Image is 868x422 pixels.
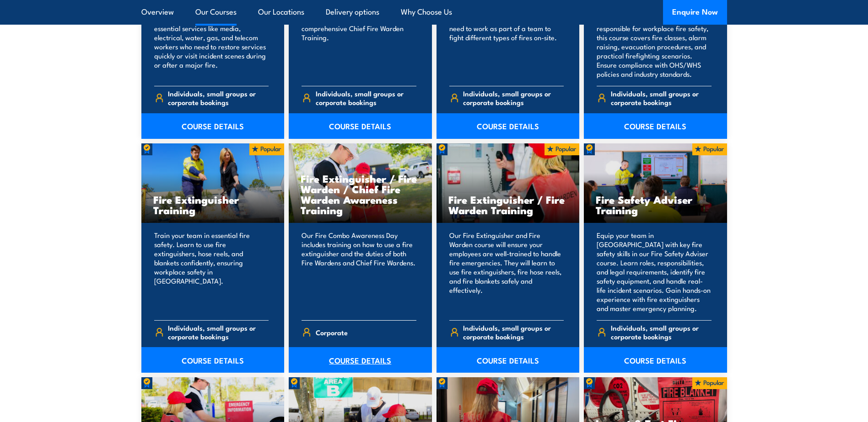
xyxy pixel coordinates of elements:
a: COURSE DETAILS [584,347,727,373]
h3: Fire Extinguisher / Fire Warden / Chief Fire Warden Awareness Training [301,173,420,215]
a: COURSE DETAILS [584,113,727,139]
a: COURSE DETAILS [141,347,285,373]
span: Individuals, small groups or corporate bookings [168,323,269,341]
h3: Fire Extinguisher / Fire Warden Training [448,194,568,215]
span: Individuals, small groups or corporate bookings [611,89,712,106]
a: COURSE DETAILS [437,347,580,373]
span: Individuals, small groups or corporate bookings [168,89,269,106]
span: Individuals, small groups or corporate bookings [611,323,712,341]
p: Equip your team in [GEOGRAPHIC_DATA] with key fire safety skills in our Fire Safety Adviser cours... [597,231,712,313]
p: Our Fire Extinguisher and Fire Warden course will ensure your employees are well-trained to handl... [449,231,564,313]
a: COURSE DETAILS [437,113,580,139]
span: Individuals, small groups or corporate bookings [316,89,416,106]
span: Corporate [316,325,348,339]
span: Individuals, small groups or corporate bookings [463,89,564,106]
span: Individuals, small groups or corporate bookings [463,323,564,341]
a: COURSE DETAILS [141,113,285,139]
a: COURSE DETAILS [289,113,432,139]
a: COURSE DETAILS [289,347,432,373]
h3: Fire Extinguisher Training [153,194,273,215]
p: Train your team in essential fire safety. Learn to use fire extinguishers, hose reels, and blanke... [154,231,269,313]
h3: Fire Safety Adviser Training [596,194,715,215]
p: Our Fire Combo Awareness Day includes training on how to use a fire extinguisher and the duties o... [302,231,416,313]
